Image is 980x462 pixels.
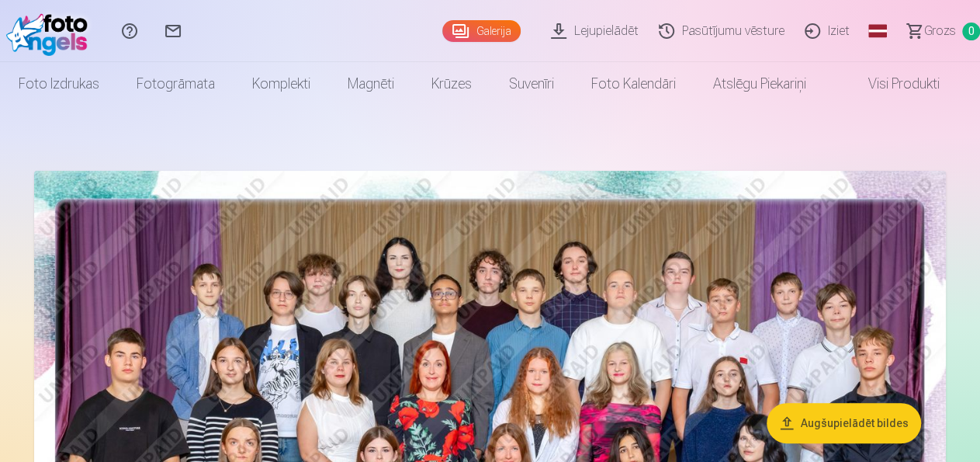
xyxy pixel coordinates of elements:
[490,62,573,106] a: Suvenīri
[825,62,958,106] a: Visi produkti
[767,403,921,443] button: Augšupielādēt bildes
[924,22,956,40] span: Grozs
[694,62,825,106] a: Atslēgu piekariņi
[234,62,329,106] a: Komplekti
[329,62,413,106] a: Magnēti
[6,6,95,56] img: /fa1
[573,62,694,106] a: Foto kalendāri
[118,62,234,106] a: Fotogrāmata
[413,62,490,106] a: Krūzes
[962,23,980,40] span: 0
[442,20,521,42] a: Galerija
